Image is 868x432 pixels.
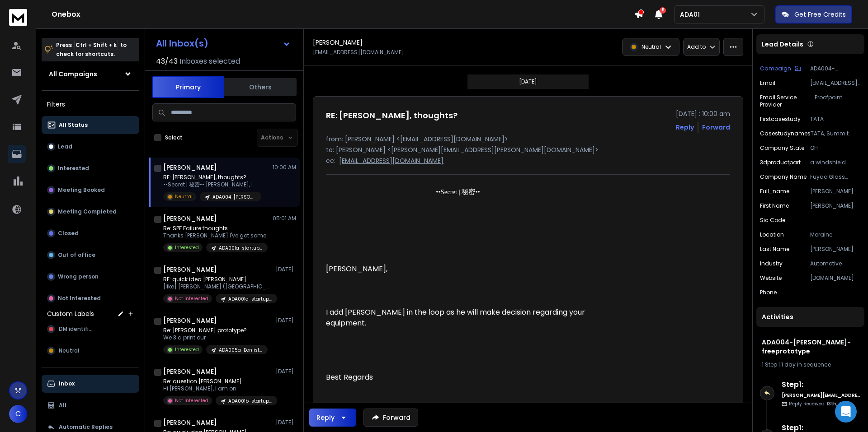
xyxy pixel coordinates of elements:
button: Out of office [42,246,139,264]
label: Select [165,134,183,141]
p: Meeting Booked [58,186,105,194]
h1: All Inbox(s) [156,39,208,48]
p: Closed [58,230,79,237]
p: [EMAIL_ADDRESS][DOMAIN_NAME] [313,49,404,56]
button: C [9,405,27,423]
button: Reply [676,123,694,132]
p: Company Name [760,173,807,181]
p: 05:01 AM [273,215,296,222]
p: All [59,402,66,409]
p: [like] [PERSON_NAME] ([GEOGRAPHIC_DATA]) [163,283,272,290]
div: Forward [702,123,730,132]
p: Re: question [PERSON_NAME] [163,378,272,385]
div: | [762,361,859,368]
p: [DATE] [519,78,537,85]
div: Reply [316,413,335,422]
img: logo [9,9,27,26]
h1: [PERSON_NAME] [163,316,217,325]
button: Lead [42,138,139,156]
span: Neutral [59,347,79,354]
button: All Status [42,116,139,134]
p: Lead Details [762,40,803,49]
p: Thanks [PERSON_NAME] I've got some [163,232,268,239]
h3: Inboxes selected [179,56,240,67]
p: ADA005a-Benlist-freeprototype-title [219,347,262,353]
p: Automatic Replies [59,423,113,431]
p: [DATE] [276,419,296,426]
p: [PERSON_NAME] [810,246,861,253]
span: 5 [660,7,666,14]
div: Open Intercom Messenger [835,401,857,423]
p: Campaign [760,65,791,72]
button: All [42,396,139,414]
p: Not Interested [58,295,101,302]
p: [DATE] [276,368,296,375]
p: casestudynames [760,130,811,137]
p: [EMAIL_ADDRESS][DOMAIN_NAME] [339,156,443,165]
p: ADA004-[PERSON_NAME]-freeprototype [810,65,861,72]
p: Automotive [810,260,861,267]
p: Re: SPF Failure thoughts [163,225,268,232]
h1: [PERSON_NAME] [163,163,217,172]
p: ADA01 [680,10,703,19]
span: 1 day in sequence [781,361,831,368]
button: Interested [42,159,139,177]
h3: Filters [42,98,139,111]
p: firstcasestudy [760,116,801,123]
p: All Status [59,121,88,129]
p: [DATE] [276,317,296,324]
p: TATA, Summit Polymers, and Bosch [811,130,861,137]
h3: Custom Labels [47,309,94,318]
button: Not Interested [42,289,139,307]
p: Email [760,79,775,87]
p: full_name [760,188,789,195]
button: Closed [42,224,139,242]
h1: [PERSON_NAME] [313,38,363,47]
h6: Step 1 : [782,379,861,390]
button: Reply [309,409,356,427]
p: Phone [760,289,777,296]
p: Get Free Credits [794,10,846,19]
p: 10:00 AM [273,164,296,171]
div: Activities [756,307,864,327]
p: Wrong person [58,273,99,280]
span: 13th, Aug [826,400,848,407]
h1: [PERSON_NAME] [163,214,217,223]
p: Moraine [810,231,861,238]
p: cc: [326,156,335,165]
p: Interested [175,244,199,251]
button: Primary [152,76,224,98]
p: [PERSON_NAME], [326,264,590,274]
p: [PERSON_NAME] [810,202,861,209]
p: ••Secret | 秘密•• [PERSON_NAME], I [163,181,261,188]
p: ADA001a-startups-30dayprototype [228,296,272,302]
p: ADA001b-startups-30dayprototype [228,398,272,404]
button: Campaign [760,65,801,72]
p: Proofpoint [815,94,861,108]
button: Forward [363,409,418,427]
p: industry [760,260,783,267]
p: I add [PERSON_NAME] in the loop as he will make decision regarding your equipment. [326,307,590,329]
button: Get Free Credits [775,5,852,23]
p: RE: [PERSON_NAME], thoughts? [163,174,261,181]
button: Wrong person [42,268,139,286]
p: Out of office [58,251,95,259]
p: from: [PERSON_NAME] <[EMAIL_ADDRESS][DOMAIN_NAME]> [326,135,730,144]
p: Not Interested [175,397,208,404]
button: All Inbox(s) [149,34,298,52]
button: Inbox [42,375,139,393]
h1: ADA004-[PERSON_NAME]-freeprototype [762,338,859,356]
p: First Name [760,202,789,209]
p: 3dproductpart [760,159,801,166]
p: Interested [58,165,89,172]
button: All Campaigns [42,65,139,83]
p: We 3 d print our [163,334,268,341]
h1: [PERSON_NAME] [163,367,217,376]
span: DM identified [59,325,96,333]
p: Re: [PERSON_NAME] prototype? [163,327,268,334]
p: ADA001a-startups-30dayprototype [219,245,262,251]
p: Press to check for shortcuts. [56,41,127,59]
